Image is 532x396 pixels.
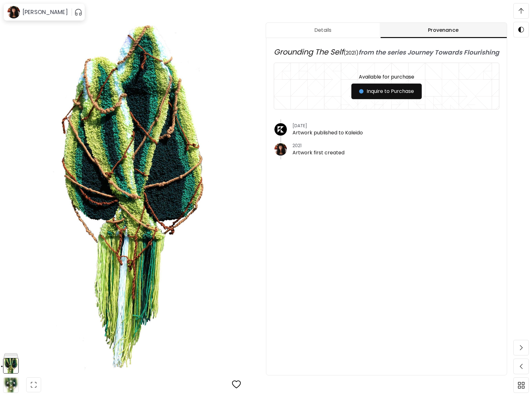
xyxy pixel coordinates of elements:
[359,88,414,95] span: Inquire to Purchase
[383,27,503,34] span: Provenance
[351,84,422,99] button: Inquire to Purchase
[344,49,359,56] span: ( 2021 )
[22,8,68,16] h6: [PERSON_NAME]
[359,73,414,81] h6: Available for purchase
[74,7,82,17] button: pauseOutline IconGradient Icon
[359,48,499,57] span: from the series Journey Towards Flourishing
[292,149,344,156] a: Artwork first created
[292,123,363,128] h4: [DATE]
[292,129,363,136] a: Artwork published to Kaleido
[292,143,344,148] h4: 2021
[228,376,245,393] button: favorites
[6,380,16,390] div: animation
[270,27,376,34] span: Details
[274,47,344,57] span: Grounding The Self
